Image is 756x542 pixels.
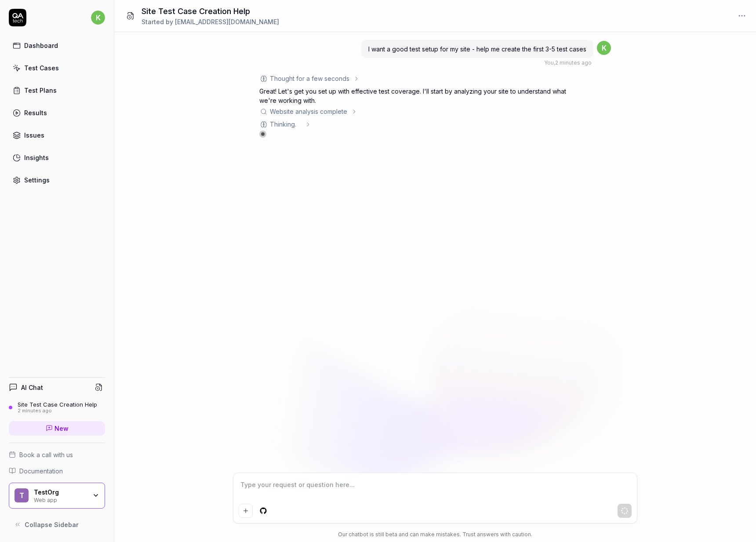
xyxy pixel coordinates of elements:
[18,401,97,408] div: Site Test Case Creation Help
[34,496,87,503] div: Web app
[239,504,253,518] button: Add attachment
[24,41,58,50] div: Dashboard
[544,59,592,67] div: , 2 minutes ago
[9,149,105,166] a: Insights
[9,59,105,76] a: Test Cases
[9,483,105,509] button: TTestOrgWeb app
[34,488,87,496] div: TestOrg
[25,520,79,529] span: Collapse Sidebar
[9,37,105,54] a: Dashboard
[270,107,347,116] div: Website analysis complete
[18,408,97,414] div: 2 minutes ago
[9,421,105,436] a: New
[55,424,69,433] span: New
[175,18,279,25] span: [EMAIL_ADDRESS][DOMAIN_NAME]
[142,5,279,17] h1: Site Test Case Creation Help
[9,127,105,144] a: Issues
[24,86,57,95] div: Test Plans
[9,401,105,414] a: Site Test Case Creation Help2 minutes ago
[597,41,611,55] span: k
[259,87,567,105] p: Great! Let's get you set up with effective test coverage. I'll start by analyzing your site to un...
[24,131,44,140] div: Issues
[24,108,47,117] div: Results
[24,175,50,185] div: Settings
[270,74,349,83] div: Thought for a few seconds
[9,466,105,476] a: Documentation
[9,516,105,533] button: Collapse Sidebar
[9,171,105,189] a: Settings
[9,450,105,459] a: Book a call with us
[233,531,637,538] div: Our chatbot is still beta and can make mistakes. Trust answers with caution.
[9,104,105,121] a: Results
[544,59,554,66] span: You
[21,383,43,392] h4: AI Chat
[15,488,29,502] span: T
[270,120,301,129] span: Thinking
[19,450,73,459] span: Book a call with us
[19,466,63,476] span: Documentation
[24,153,49,162] div: Insights
[91,9,105,26] button: k
[24,63,59,73] div: Test Cases
[9,82,105,99] a: Test Plans
[295,120,301,129] span: .
[368,45,586,53] span: I want a good test setup for my site - help me create the first 3-5 test cases
[91,11,105,25] span: k
[142,17,279,26] div: Started by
